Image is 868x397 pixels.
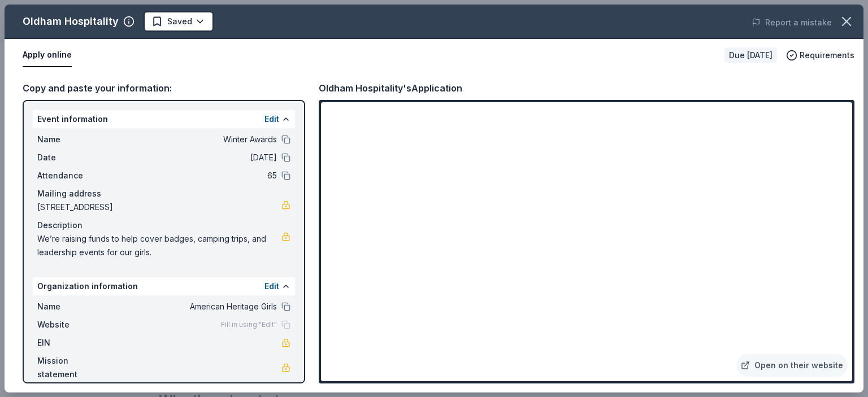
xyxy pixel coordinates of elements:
div: Copy and paste your information: [23,81,305,95]
button: Requirements [786,49,854,62]
span: Winter Awards [113,133,277,146]
span: Name [37,133,113,146]
span: [STREET_ADDRESS] [37,200,281,214]
span: American Heritage Girls [113,300,277,313]
span: Name [37,300,113,313]
div: Due [DATE] [724,47,777,63]
span: Website [37,318,113,331]
span: Requirements [800,49,854,62]
button: Edit [264,280,279,293]
span: Date [37,151,113,164]
span: Attendance [37,169,113,182]
span: We’re raising funds to help cover badges, camping trips, and leadership events for our girls. [37,232,281,259]
div: Mailing address [37,187,290,200]
span: [DATE] [113,151,277,164]
div: Oldham Hospitality's Application [319,81,462,95]
a: Open on their website [736,354,848,377]
button: Saved [144,11,214,32]
button: Edit [264,112,279,126]
div: Oldham Hospitality [23,12,119,30]
span: EIN [37,336,113,350]
div: Description [37,219,290,232]
button: Report a mistake [752,16,832,29]
div: Organization information [33,277,295,295]
span: 65 [113,169,277,182]
span: Fill in using "Edit" [221,320,277,329]
span: Mission statement [37,354,113,381]
button: Apply online [23,43,72,67]
div: Event information [33,110,295,128]
span: Saved [167,15,192,28]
